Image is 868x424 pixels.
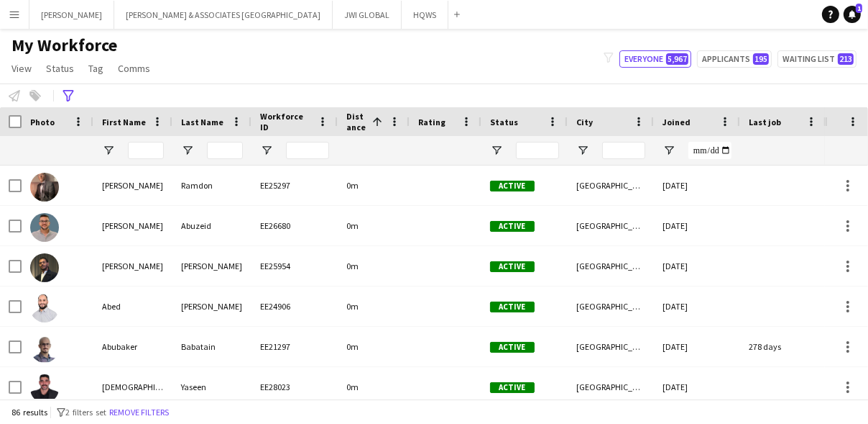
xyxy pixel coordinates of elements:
span: 213 [838,53,854,65]
div: EE26680 [251,206,338,245]
div: [DATE] [654,327,740,366]
span: Rating [418,117,445,127]
div: [GEOGRAPHIC_DATA] [568,246,654,286]
div: Ramdon [172,166,251,205]
img: Abdullah Wagih [30,253,59,282]
span: Active [490,342,535,353]
input: City Filter Input [602,142,645,159]
input: Joined Filter Input [688,142,731,159]
span: Last Name [181,117,223,127]
div: [GEOGRAPHIC_DATA] [568,166,654,205]
span: First Name [102,117,146,127]
div: 278 days [740,327,826,366]
span: Status [490,117,518,127]
button: Waiting list213 [777,50,857,68]
div: EE25297 [251,166,338,205]
div: [PERSON_NAME] [172,246,251,286]
div: [PERSON_NAME] [172,287,251,326]
span: Joined [662,117,691,127]
div: EE24906 [251,287,338,326]
span: 0m [346,301,359,312]
button: [PERSON_NAME] [29,1,114,29]
a: Tag [83,59,109,78]
div: [DATE] [654,246,740,286]
app-action-btn: Advanced filters [60,87,77,104]
img: Abdullah Abuzeid [30,213,59,242]
div: [DATE] [654,367,740,407]
a: Comms [112,59,156,78]
span: 0m [346,382,359,392]
div: [GEOGRAPHIC_DATA] [568,367,654,407]
button: Applicants195 [697,50,772,68]
button: Open Filter Menu [662,144,675,157]
button: Open Filter Menu [576,144,589,157]
div: [DATE] [654,287,740,326]
button: [PERSON_NAME] & ASSOCIATES [GEOGRAPHIC_DATA] [114,1,333,29]
div: [DEMOGRAPHIC_DATA] [93,367,172,407]
div: EE25954 [251,246,338,286]
span: 195 [753,53,769,65]
span: 2 filters set [65,407,106,418]
span: Comms [118,62,150,75]
div: [DATE] [654,206,740,245]
img: Abduljalil Ramdon [30,173,59,202]
span: 5,967 [666,53,688,65]
button: Open Filter Menu [102,144,115,157]
div: EE21297 [251,327,338,366]
a: Status [40,59,80,78]
div: Abuzeid [172,206,251,245]
div: Abubaker [93,327,172,366]
button: Open Filter Menu [260,144,273,157]
div: [DATE] [654,166,740,205]
span: Active [490,181,535,191]
img: Abed Hejazi [30,294,59,322]
div: [PERSON_NAME] [93,206,172,245]
div: [PERSON_NAME] [93,246,172,286]
span: Active [490,261,535,272]
div: [GEOGRAPHIC_DATA] [568,327,654,366]
button: Open Filter Menu [490,144,503,157]
span: Last job [749,117,781,127]
div: Babatain [172,327,251,366]
input: First Name Filter Input [128,142,164,159]
span: 1 [856,4,862,13]
span: Active [490,302,535,312]
span: My Workforce [11,35,117,56]
div: [GEOGRAPHIC_DATA] [568,287,654,326]
span: 0m [346,341,359,352]
input: Workforce ID Filter Input [286,142,329,159]
span: 0m [346,261,359,271]
span: Status [46,62,74,75]
span: 0m [346,180,359,191]
button: JWI GLOBAL [333,1,402,29]
button: Open Filter Menu [181,144,194,157]
div: EE28023 [251,367,338,407]
span: View [11,62,32,75]
span: Active [490,221,535,232]
button: Remove filters [106,405,172,420]
span: Active [490,382,535,393]
button: Everyone5,967 [619,50,691,68]
button: HQWS [402,1,448,29]
img: Adham Yaseen [30,374,59,403]
span: Photo [30,117,55,127]
img: Abubaker Babatain [30,334,59,363]
div: [PERSON_NAME] [93,166,172,205]
span: Distance [346,111,366,132]
a: 1 [844,6,861,23]
div: [GEOGRAPHIC_DATA] [568,206,654,245]
div: Abed [93,287,172,326]
span: Workforce ID [260,111,312,132]
span: City [576,117,593,127]
div: Yaseen [172,367,251,407]
span: Tag [88,62,103,75]
a: View [6,59,37,78]
span: 0m [346,220,359,231]
input: Status Filter Input [516,142,559,159]
input: Last Name Filter Input [207,142,243,159]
